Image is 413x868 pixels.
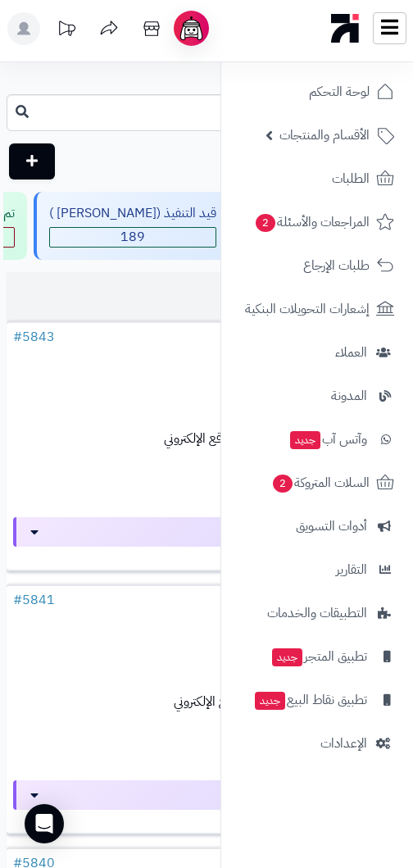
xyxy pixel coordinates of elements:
[49,204,216,223] div: قيد التنفيذ ([PERSON_NAME] )
[13,590,22,610] span: #
[174,692,379,711] span: انستجرام - مصدر الطلب: الموقع الإلكتروني
[332,167,370,190] span: الطلبات
[288,428,367,451] span: وآتس آب
[303,254,370,277] span: طلبات الإرجاع
[271,471,370,494] span: السلات المتروكة
[164,429,379,448] span: زيارة مباشرة - مصدر الطلب: الموقع الإلكتروني
[231,550,403,589] a: التقارير
[231,246,403,285] a: طلبات الإرجاع
[231,159,403,198] a: الطلبات
[320,732,367,755] span: الإعدادات
[290,431,320,449] span: جديد
[231,376,403,416] a: المدونة
[335,341,367,364] span: العملاء
[231,463,403,502] a: السلات المتروكة2
[25,804,64,843] div: Open Intercom Messenger
[177,14,206,43] img: ai-face.png
[30,192,232,260] a: قيد التنفيذ ([PERSON_NAME] ) 189
[331,384,367,407] span: المدونة
[231,333,403,372] a: العملاء
[13,547,400,564] div: اخر تحديث: [DATE] - 3:29 م
[231,420,403,459] a: وآتس آبجديد
[331,10,360,47] img: logo-mobile.png
[231,202,403,242] a: المراجعات والأسئلة2
[255,692,285,710] span: جديد
[231,289,403,329] a: إشعارات التحويلات البنكية
[256,214,275,232] span: 2
[231,680,403,720] a: تطبيق نقاط البيعجديد
[13,810,400,827] div: اخر تحديث: [DATE] - 3:29 م
[309,80,370,103] span: لوحة التحكم
[336,558,367,581] span: التقارير
[50,228,216,247] span: 189
[231,593,403,633] a: التطبيقات والخدمات
[296,515,367,538] span: أدوات التسويق
[279,124,370,147] span: الأقسام والمنتجات
[270,645,367,668] span: تطبيق المتجر
[13,327,55,347] a: #5843
[254,211,370,234] span: المراجعات والأسئلة
[245,298,370,320] span: إشعارات التحويلات البنكية
[267,602,367,625] span: التطبيقات والخدمات
[253,688,367,711] span: تطبيق نقاط البيع
[13,327,22,347] span: #
[13,591,400,610] h3: [PERSON_NAME]
[231,724,403,763] a: الإعدادات
[231,72,403,111] a: لوحة التحكم
[231,637,403,676] a: تطبيق المتجرجديد
[272,648,302,666] span: جديد
[273,475,293,493] span: 2
[231,507,403,546] a: أدوات التسويق
[46,12,87,49] a: تحديثات المنصة
[13,328,400,347] h3: راية الخيالي
[13,590,55,610] a: #5841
